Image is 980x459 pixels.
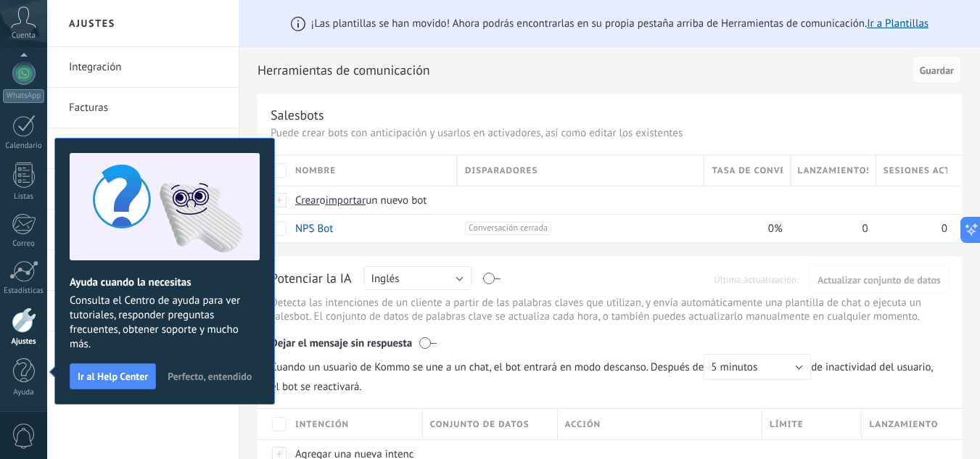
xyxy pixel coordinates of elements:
span: Conjunto de datos [430,418,530,431]
div: Ajustes [3,337,45,347]
button: Perfecto, entendido [161,365,258,387]
span: Lanzamiento [869,418,938,431]
div: Salesbots [271,107,324,123]
span: importar [326,194,366,207]
span: 5 minutos [711,360,757,374]
div: Potenciar la IA [271,270,352,289]
span: Inglés [371,272,400,286]
a: NPS Bot [295,222,333,236]
div: Correo [3,239,45,249]
h2: Ayuda cuando la necesitas [70,276,260,289]
a: Integración [69,47,224,88]
span: un nuevo bot [366,194,427,207]
span: Crear [295,194,320,207]
div: Listas [3,192,45,202]
div: Ayuda [3,388,45,397]
li: Facturas [47,88,239,128]
p: Detecta las intenciones de un cliente a partir de las palabras claves que utilizan, y envía autom... [271,296,949,323]
div: WhatsApp [3,89,44,103]
li: Fuentes de conocimiento de IA [47,372,239,412]
span: Consulta el Centro de ayuda para ver tutoriales, responder preguntas frecuentes, obtener soporte ... [70,294,260,352]
span: Cuando un usuario de Kommo se une a un chat, el bot entrará en modo descanso. Después de [271,354,811,380]
a: Ir a Plantillas [867,17,928,30]
span: 0 [942,222,947,236]
span: Conversación cerrada [465,222,551,235]
span: de inactividad del usuario, el bot se reactivará. [271,354,949,394]
span: o [320,194,326,207]
div: 0 [876,215,947,242]
li: Ajustes Generales [47,128,239,169]
div: Estadísticas [3,286,45,296]
div: Calendario [3,141,45,151]
span: 0 [862,222,868,236]
div: Dejar el mensaje sin respuesta [271,326,949,354]
button: Ir al Help Center [70,363,156,389]
span: Guardar [920,65,954,75]
div: 0 [791,215,869,242]
span: Lanzamientos totales [798,164,868,178]
p: Puede crear bots con anticipación y usarlos en activadores, así como editar los existentes [271,126,949,140]
span: Sesiones activas [884,164,947,178]
span: Disparadores [465,164,538,178]
span: ¡Las plantillas se han movido! Ahora podrás encontrarlas en su propia pestaña arriba de Herramien... [311,17,928,30]
button: Inglés [364,266,472,290]
span: Acción [565,418,601,431]
button: Guardar [912,56,962,83]
span: 0% [768,222,783,236]
span: Límite [770,418,804,431]
button: 5 minutos [704,354,811,380]
span: Cuenta [12,31,36,41]
span: Ir al Help Center [78,371,148,381]
span: Nombre [295,164,336,178]
li: Integración [47,47,239,88]
a: Facturas [69,88,224,128]
div: 0% [704,215,783,242]
h2: Herramientas de comunicación [258,56,907,85]
span: Perfecto, entendido [168,371,252,381]
a: Ajustes Generales [69,128,224,169]
span: Tasa de conversión [712,164,782,178]
span: Intención [295,418,349,431]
